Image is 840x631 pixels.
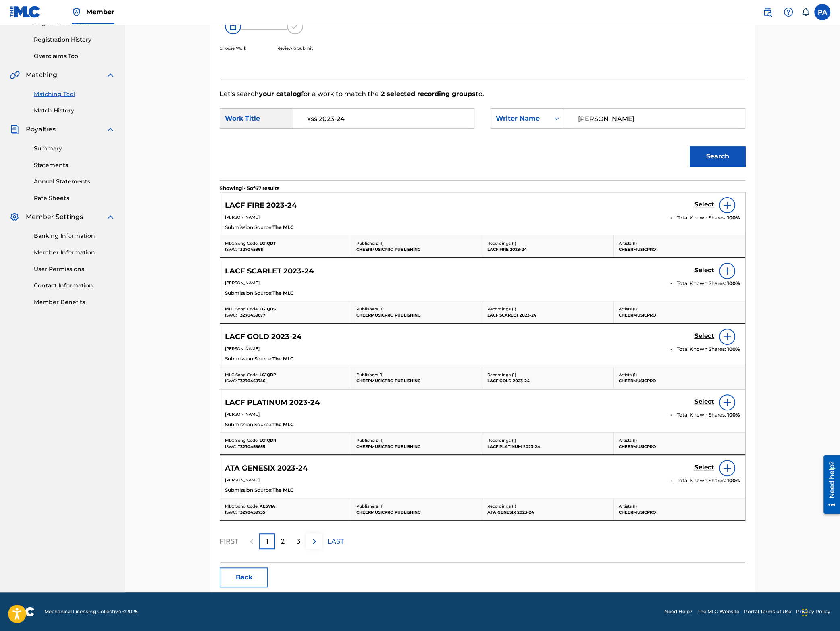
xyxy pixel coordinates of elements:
[356,509,478,515] p: CHEERMUSICPRO PUBLISHING
[356,312,478,318] p: CHEERMUSICPRO PUBLISHING
[677,477,727,484] span: Total Known Shares:
[259,90,301,98] strong: your catalog
[34,265,115,273] a: User Permissions
[106,70,115,80] img: expand
[784,7,793,17] img: help
[281,537,285,546] p: 2
[619,378,740,384] p: CHEERMUSICPRO
[225,372,258,377] span: MLC Song Code:
[10,212,19,222] img: Member Settings
[694,332,714,340] h5: Select
[225,444,237,449] span: ISWC:
[225,312,237,318] span: ISWC:
[690,146,745,167] button: Search
[225,464,308,473] h5: ATA GENESIX 2023-24
[619,372,740,378] p: Artists ( 1 )
[487,509,609,515] p: ATA GENESIX 2023-24
[677,280,727,287] span: Total Known Shares:
[260,241,276,246] span: LG1QDT
[356,246,478,252] p: CHEERMUSICPRO PUBLISHING
[619,240,740,246] p: Artists ( 1 )
[220,185,279,192] p: Showing 1 - 5 of 67 results
[34,232,115,240] a: Banking Information
[727,280,740,287] span: 100 %
[619,444,740,450] p: CHEERMUSICPRO
[225,421,272,428] span: Submission Source:
[297,537,300,546] p: 3
[272,355,294,362] span: The MLC
[801,8,809,16] div: Notifications
[487,372,609,378] p: Recordings ( 1 )
[487,240,609,246] p: Recordings ( 1 )
[619,312,740,318] p: CHEERMUSICPRO
[780,4,796,20] div: Help
[225,280,260,285] span: [PERSON_NAME]
[225,306,258,312] span: MLC Song Code:
[487,306,609,312] p: Recordings ( 1 )
[310,537,319,546] img: right
[287,18,303,34] img: 173f8e8b57e69610e344.svg
[817,451,840,518] iframe: Resource Center
[619,437,740,444] p: Artists ( 1 )
[10,70,20,80] img: Matching
[327,537,344,546] p: LAST
[72,7,81,17] img: Top Rightsholder
[727,411,740,419] span: 100 %
[225,346,260,351] span: [PERSON_NAME]
[225,477,260,483] span: [PERSON_NAME]
[225,201,297,210] h5: LACF FIRE 2023-24
[34,106,115,115] a: Match History
[26,212,83,222] span: Member Settings
[694,398,714,406] h5: Select
[694,267,714,274] h5: Select
[220,89,745,99] p: Let's search for a work to match the to.
[356,437,478,444] p: Publishers ( 1 )
[619,509,740,515] p: CHEERMUSICPRO
[356,372,478,378] p: Publishers ( 1 )
[225,378,237,383] span: ISWC:
[260,438,276,443] span: LG1QDR
[225,510,237,515] span: ISWC:
[496,114,545,123] div: Writer Name
[34,90,115,98] a: Matching Tool
[802,600,807,625] div: Drag
[277,45,313,51] p: Review & Submit
[225,412,260,417] span: [PERSON_NAME]
[272,224,294,231] span: The MLC
[225,438,258,443] span: MLC Song Code:
[272,289,294,297] span: The MLC
[744,608,791,615] a: Portal Terms of Use
[722,332,732,342] img: info
[722,200,732,210] img: info
[225,247,237,252] span: ISWC:
[238,247,264,252] span: T3270459611
[677,411,727,419] span: Total Known Shares:
[487,312,609,318] p: LACF SCARLET 2023-24
[106,125,115,134] img: expand
[225,487,272,494] span: Submission Source:
[722,266,732,276] img: info
[356,240,478,246] p: Publishers ( 1 )
[225,214,260,220] span: [PERSON_NAME]
[44,608,138,615] span: Mechanical Licensing Collective © 2025
[260,306,276,312] span: LG1QDS
[238,444,265,449] span: T3270459655
[487,444,609,450] p: LACF PLATINUM 2023-24
[722,398,732,407] img: info
[26,125,56,134] span: Royalties
[677,346,727,353] span: Total Known Shares:
[722,463,732,473] img: info
[487,503,609,509] p: Recordings ( 1 )
[225,398,320,407] h5: LACF PLATINUM 2023-24
[677,214,727,221] span: Total Known Shares:
[34,298,115,306] a: Member Benefits
[697,608,739,615] a: The MLC Website
[34,248,115,257] a: Member Information
[34,52,115,60] a: Overclaims Tool
[225,289,272,297] span: Submission Source:
[10,607,35,616] img: logo
[260,504,275,509] span: AE5VIA
[356,306,478,312] p: Publishers ( 1 )
[356,444,478,450] p: CHEERMUSICPRO PUBLISHING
